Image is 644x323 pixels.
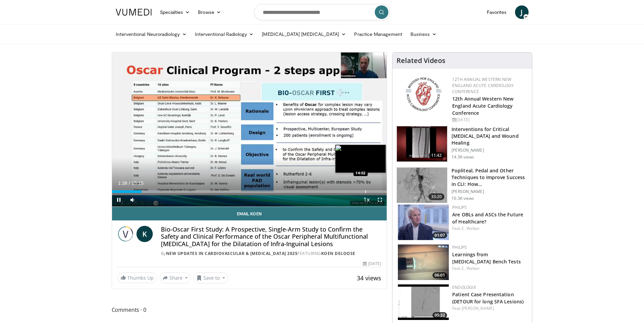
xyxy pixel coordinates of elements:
[112,27,191,41] a: Interventional Neuroradiology
[462,225,480,231] a: C. Walker
[452,148,528,153] p: [PERSON_NAME]
[433,312,447,318] span: 05:32
[161,251,381,257] div: By FEATURING
[136,226,153,242] a: K
[452,117,527,123] div: [DATE]
[483,5,511,19] a: Favorites
[357,274,381,282] span: 34 views
[166,251,298,256] a: New Updates in Cardiovascular & [MEDICAL_DATA] 2025
[452,291,523,305] a: Patient Case Presentation (DETOUR for long SFA Lesions)
[398,284,449,320] a: 05:32
[452,265,527,272] div: Feat.
[428,193,445,200] span: 33:20
[373,193,387,207] button: Fullscreen
[397,167,528,203] a: 33:20 Popliteal, Pedal and Other Techniques to Improve Success in CLI: How… [PERSON_NAME] 10.3K v...
[433,272,447,278] span: 06:01
[112,305,387,314] span: Comments 0
[112,190,387,193] div: Progress Bar
[112,52,387,207] video-js: Video Player
[397,57,445,65] h4: Related Videos
[398,204,449,240] a: 01:07
[452,251,521,265] a: Learnings from [MEDICAL_DATA] Bench Tests
[156,5,194,19] a: Specialties
[433,232,447,238] span: 01:07
[397,126,447,161] img: 243716_0000_1.png.150x105_q85_crop-smart_upscale.jpg
[452,204,467,210] a: Philips
[335,145,386,173] img: image.jpeg
[452,284,476,290] a: Endologix
[398,204,449,240] img: 75a3f960-6a0f-456d-866c-450ec948de62.150x105_q85_crop-smart_upscale.jpg
[191,27,258,41] a: Interventional Radiology
[398,244,449,280] img: 0547a951-2e8b-4df6-bc87-cc102613d05c.150x105_q85_crop-smart_upscale.jpg
[397,168,447,203] img: T6d-rUZNqcn4uJqH4xMDoxOjBrO-I4W8.150x105_q85_crop-smart_upscale.jpg
[258,27,350,41] a: [MEDICAL_DATA] [MEDICAL_DATA]
[131,180,143,186] span: 15:15
[452,167,528,188] h3: Popliteal, Pedal and Other Techniques to Improve Success in CLI: How…
[360,193,373,207] button: Playback Rate
[428,152,445,159] span: 11:42
[462,265,480,271] a: C. Walker
[161,226,381,248] h4: Bio-Oscar First Study: A Prospective, Single-Arm Study to Confirm the Safety and Clinical Perform...
[462,305,494,311] a: [PERSON_NAME]
[397,126,528,162] a: 11:42 Interventions for Critical [MEDICAL_DATA] and Wound Healing [PERSON_NAME] 14.5K views
[117,273,157,283] a: Thumbs Up
[117,226,134,242] img: New Updates in Cardiovascular & Interventional Radiology 2025
[321,251,355,256] a: Koen Deloose
[452,211,523,225] a: Are OBLs and ASCs the Future of Healthcare?
[254,4,390,20] input: Search topics, interventions
[452,244,467,250] a: Philips
[118,180,127,186] span: 1:38
[112,207,387,220] a: Email Koen
[452,305,527,311] div: Feat.
[398,244,449,280] a: 06:01
[116,9,152,16] img: VuMedi Logo
[515,5,529,19] a: J
[405,77,442,112] img: 0954f259-7907-4053-a817-32a96463ecc8.png.150x105_q85_autocrop_double_scale_upscale_version-0.2.png
[452,189,528,194] p: [PERSON_NAME]
[452,196,474,201] p: 10.3K views
[129,180,130,186] span: /
[452,225,527,232] div: Feat.
[452,95,513,116] a: 12th Annual Western New England Acute Cardiology Conference
[126,193,139,207] button: Mute
[194,273,228,283] button: Save to
[452,126,528,146] h3: Interventions for Critical [MEDICAL_DATA] and Wound Healing
[452,77,514,94] a: 12th Annual Western New England Acute Cardiology Conference
[452,154,474,160] p: 14.5K views
[406,27,441,41] a: Business
[350,27,406,41] a: Practice Management
[112,193,126,207] button: Pause
[194,5,225,19] a: Browse
[363,261,381,267] div: [DATE]
[398,284,449,320] img: 8e469e3f-019b-47df-afe7-ab3e860d9c55.150x105_q85_crop-smart_upscale.jpg
[160,273,191,283] button: Share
